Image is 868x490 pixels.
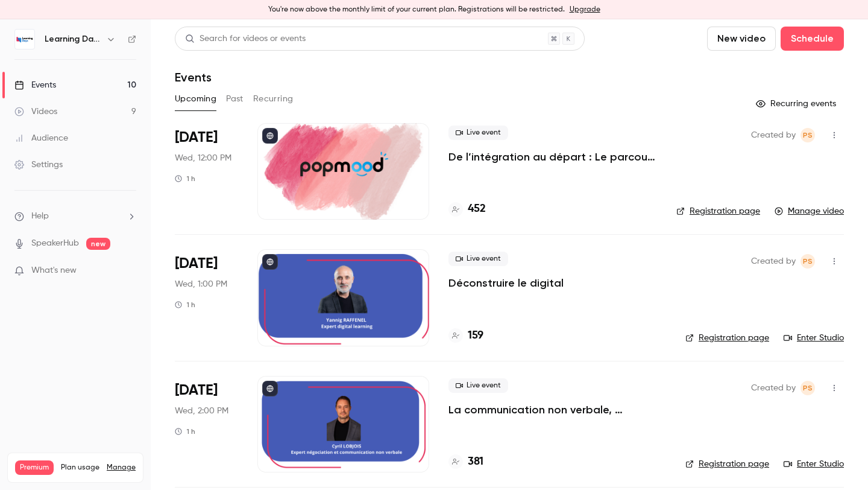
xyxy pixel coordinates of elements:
img: Learning Days [15,30,34,49]
div: Audience [14,132,68,144]
span: PS [803,128,813,142]
iframe: Noticeable Trigger [122,266,136,276]
a: Registration page [685,458,769,470]
h4: 381 [468,454,483,470]
a: 381 [448,454,483,470]
span: [DATE] [175,128,218,147]
a: SpeakerHub [31,237,79,250]
button: Recurring events [750,94,844,113]
a: 159 [448,328,483,344]
span: Wed, 1:00 PM [175,278,227,290]
span: [DATE] [175,254,218,273]
span: Prad Selvarajah [800,254,815,269]
div: Oct 8 Wed, 2:00 PM (Europe/Paris) [175,376,238,472]
a: Registration page [685,332,769,344]
span: PS [803,381,813,395]
div: Oct 8 Wed, 12:00 PM (Europe/Paris) [175,123,238,220]
button: Recurring [253,89,294,109]
div: Oct 8 Wed, 1:00 PM (Europe/Paris) [175,249,238,346]
span: [DATE] [175,381,218,400]
h4: 452 [468,201,486,217]
div: Events [14,79,56,91]
div: Videos [14,106,57,118]
span: new [86,238,110,250]
a: Enter Studio [784,332,844,344]
a: Enter Studio [784,458,844,470]
h6: Learning Days [45,33,101,45]
span: Premium [15,460,54,475]
div: Settings [14,159,63,171]
div: 1 h [175,174,195,183]
a: Registration page [676,205,760,217]
span: Created by [751,254,796,269]
span: Live event [448,126,508,140]
a: De l’intégration au départ : Le parcours collaborateur comme moteur de fidélité et de performance [448,150,657,164]
span: Prad Selvarajah [800,128,815,142]
a: Manage [107,463,136,472]
a: Manage video [775,205,844,217]
a: Déconstruire le digital [448,276,564,290]
span: Wed, 2:00 PM [175,405,228,417]
div: 1 h [175,427,195,436]
h1: Events [175,70,212,84]
button: Upcoming [175,89,216,109]
span: Created by [751,128,796,142]
span: What's new [31,264,77,277]
a: Upgrade [570,5,600,14]
span: PS [803,254,813,269]
span: Plan usage [61,463,99,472]
span: Created by [751,381,796,395]
span: Live event [448,252,508,266]
li: help-dropdown-opener [14,210,136,223]
a: La communication non verbale, comprendre au delà des mots pour installer la confiance [448,402,666,417]
button: New video [707,27,776,51]
span: Wed, 12:00 PM [175,152,231,164]
h4: 159 [468,328,483,344]
button: Schedule [781,27,844,51]
span: Help [31,210,49,223]
div: Search for videos or events [185,33,306,45]
div: 1 h [175,300,195,310]
span: Prad Selvarajah [800,381,815,395]
a: 452 [448,201,486,217]
button: Past [226,89,244,109]
span: Live event [448,378,508,393]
